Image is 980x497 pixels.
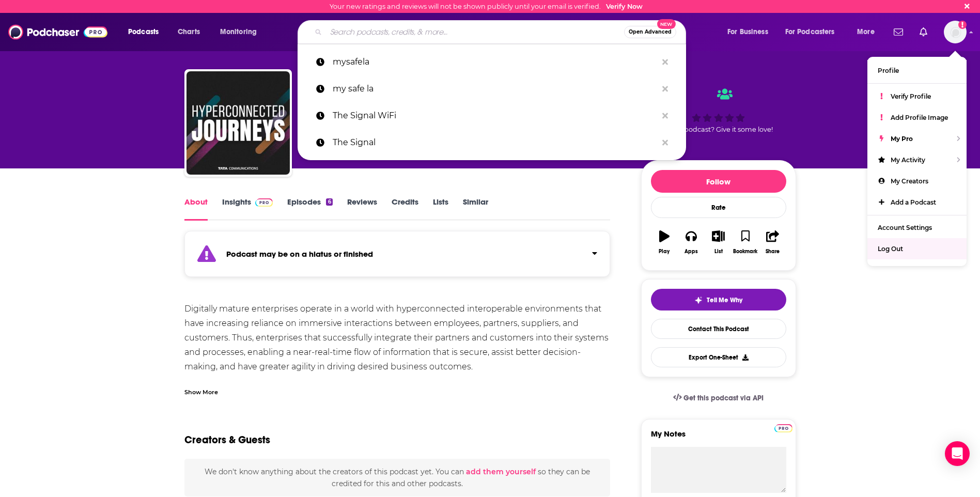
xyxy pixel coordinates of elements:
div: Bookmark [733,248,757,255]
p: mysafela [333,49,657,75]
button: open menu [779,24,850,40]
a: Show notifications dropdown [915,23,931,41]
div: Good podcast? Give it some love! [641,79,796,143]
span: My Activity [891,156,925,164]
button: Play [651,224,678,261]
span: New [657,19,676,29]
a: Get this podcast via API [665,385,772,411]
ul: Show profile menu [867,57,967,266]
button: open menu [213,24,270,40]
p: The Signal WiFi [333,102,657,129]
button: Export One-Sheet [651,347,786,367]
span: Log Out [878,245,903,253]
span: Logged in as dresnic [944,21,967,43]
p: The Signal [333,129,657,156]
a: The Signal [298,129,686,156]
span: More [857,25,875,39]
div: Your new ratings and reviews will not be shown publicly until your email is verified. [330,3,643,10]
button: open menu [720,24,781,40]
span: Add Profile Image [891,114,948,121]
a: Add Profile Image [867,107,967,128]
img: User Profile [944,21,967,43]
a: About [184,197,208,221]
div: List [714,248,723,255]
span: My Creators [891,177,928,185]
img: Podchaser Pro [774,424,792,432]
button: tell me why sparkleTell Me Why [651,289,786,310]
div: Open Intercom Messenger [945,441,970,466]
span: Monitoring [220,25,257,39]
img: Hyperconnected Journeys [186,71,290,175]
a: My Creators [867,170,967,192]
a: mysafela [298,49,686,75]
div: Apps [685,248,698,255]
span: Verify Profile [891,92,931,100]
span: Account Settings [878,224,932,231]
a: Credits [392,197,418,221]
button: Open AdvancedNew [624,26,676,38]
div: Rate [651,197,786,218]
button: Apps [678,224,705,261]
a: Account Settings [867,217,967,238]
span: Add a Podcast [891,198,936,206]
a: my safe la [298,75,686,102]
img: Podchaser - Follow, Share and Rate Podcasts [8,22,107,42]
span: Podcasts [128,25,159,39]
button: List [705,224,732,261]
img: tell me why sparkle [694,296,703,304]
a: InsightsPodchaser Pro [222,197,273,221]
span: Charts [178,25,200,39]
button: Share [759,224,786,261]
a: Profile [867,60,967,81]
a: Show notifications dropdown [890,23,907,41]
input: Search podcasts, credits, & more... [326,24,624,40]
a: Episodes6 [287,197,332,221]
p: my safe la [333,75,657,102]
a: Add a Podcast [867,192,967,213]
span: For Business [727,25,768,39]
button: Follow [651,170,786,193]
span: Tell Me Why [707,296,742,304]
img: Podchaser Pro [255,198,273,207]
button: Show profile menu [944,21,967,43]
span: Open Advanced [629,29,672,35]
button: open menu [121,24,172,40]
button: Bookmark [732,224,759,261]
a: Pro website [774,423,792,432]
strong: Podcast may be on a hiatus or finished [226,249,373,259]
label: My Notes [651,429,786,447]
span: My Pro [891,135,913,143]
div: Play [659,248,670,255]
div: Search podcasts, credits, & more... [307,20,696,44]
a: Reviews [347,197,377,221]
span: Get this podcast via API [683,394,764,402]
span: We don't know anything about the creators of this podcast yet . You can so they can be credited f... [205,467,590,488]
h2: Creators & Guests [184,433,270,446]
span: Good podcast? Give it some love! [664,126,773,133]
a: The Signal WiFi [298,102,686,129]
button: add them yourself [466,468,536,476]
button: open menu [850,24,888,40]
div: 6 [326,198,332,206]
span: Profile [878,67,899,74]
a: Contact This Podcast [651,319,786,339]
div: Share [766,248,780,255]
svg: Email not verified [958,21,967,29]
section: Click to expand status details [184,237,611,277]
a: Verify Now [606,3,643,10]
span: For Podcasters [785,25,835,39]
a: Charts [171,24,206,40]
a: Similar [463,197,488,221]
a: Lists [433,197,448,221]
